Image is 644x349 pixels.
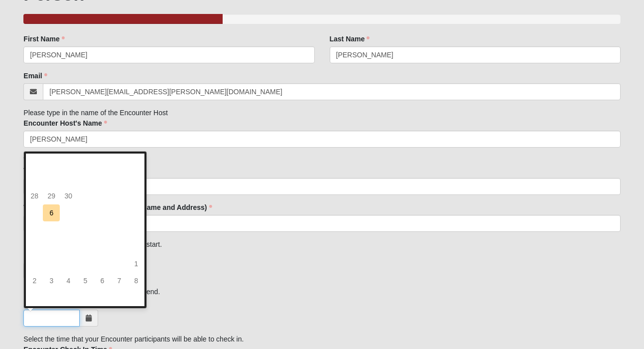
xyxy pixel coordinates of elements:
[94,171,111,187] th: Th
[111,272,128,289] td: 7
[128,221,144,238] td: 18
[60,187,77,204] td: 30
[77,171,94,187] th: We
[94,238,111,255] td: 23
[94,272,111,289] td: 6
[111,255,128,272] td: 31
[60,221,77,238] td: 14
[77,238,94,255] td: 22
[77,221,94,238] td: 15
[26,289,144,306] th: [DATE]
[26,221,43,238] td: 12
[26,154,43,171] th: «
[94,255,111,272] td: 30
[26,272,43,289] td: 2
[23,118,107,128] label: Encounter Host's Name
[26,171,43,187] th: Su
[23,71,47,81] label: Email
[330,34,370,44] label: Last Name
[23,34,64,44] label: First Name
[111,204,128,221] td: 10
[43,204,60,221] td: 6
[43,171,60,187] th: Mo
[128,187,144,204] td: 4
[60,204,77,221] td: 7
[111,187,128,204] td: 3
[77,272,94,289] td: 5
[43,187,60,204] td: 29
[128,171,144,187] th: Sa
[94,187,111,204] td: 2
[26,255,43,272] td: 26
[128,154,144,171] th: »
[77,187,94,204] td: 1
[111,221,128,238] td: 17
[60,255,77,272] td: 28
[94,204,111,221] td: 9
[111,238,128,255] td: 24
[26,238,43,255] td: 19
[128,272,144,289] td: 8
[128,238,144,255] td: 25
[60,238,77,255] td: 21
[26,204,43,221] td: 5
[94,221,111,238] td: 16
[60,171,77,187] th: Tu
[111,171,128,187] th: Fr
[43,272,60,289] td: 3
[43,154,128,171] th: [DATE]
[43,221,60,238] td: 13
[128,255,144,272] td: 1
[43,238,60,255] td: 20
[77,255,94,272] td: 29
[43,255,60,272] td: 27
[77,204,94,221] td: 8
[128,204,144,221] td: 11
[26,187,43,204] td: 28
[60,272,77,289] td: 4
